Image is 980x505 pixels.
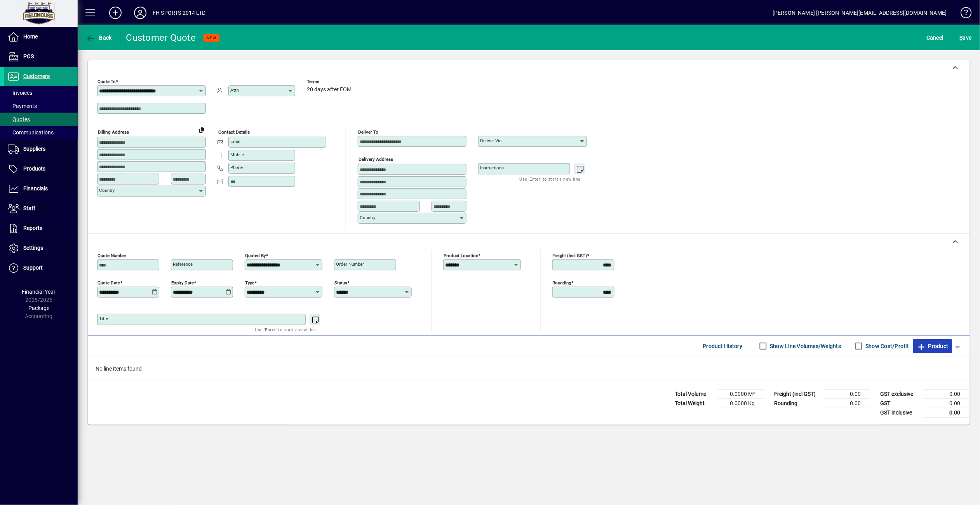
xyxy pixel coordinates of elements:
mat-label: Attn [230,87,239,93]
button: Save [958,31,974,45]
a: Reports [4,219,78,238]
label: Show Line Volumes/Weights [769,342,841,350]
button: Copy to Delivery address [195,124,208,136]
span: Staff [23,205,35,211]
a: Home [4,27,78,47]
a: POS [4,47,78,66]
mat-label: Reference [173,261,193,267]
a: Payments [4,99,78,113]
mat-label: Email [230,139,242,144]
td: 0.00 [824,399,870,408]
td: GST [877,399,923,408]
a: Suppliers [4,139,78,159]
span: Quotes [8,116,30,122]
mat-label: Rounding [553,280,571,285]
td: Total Weight [671,399,718,408]
mat-label: Phone [230,165,243,170]
span: POS [23,53,34,59]
mat-label: Country [360,215,375,220]
mat-label: Quote number [97,252,126,258]
span: NEW [207,35,216,40]
td: GST inclusive [877,408,923,418]
span: Product [917,340,949,352]
button: Profile [128,6,153,20]
a: Quotes [4,113,78,126]
mat-label: Product location [444,252,478,258]
a: Invoices [4,86,78,99]
span: Terms [307,79,353,84]
mat-label: Status [334,280,347,285]
td: Rounding [771,399,824,408]
label: Show Cost/Profit [864,342,909,350]
td: 0.00 [923,408,970,418]
td: 0.0000 M³ [718,389,764,399]
a: Communications [4,126,78,139]
td: 0.0000 Kg [718,399,764,408]
mat-label: Order number [336,261,364,267]
a: Knowledge Base [955,2,970,27]
mat-label: Quote date [97,280,120,285]
span: Settings [23,245,43,251]
mat-label: Type [245,280,254,285]
span: Payments [8,103,37,109]
td: 0.00 [824,389,870,399]
mat-hint: Use 'Enter' to start a new line [255,325,316,334]
mat-label: Freight (incl GST) [553,252,587,258]
a: Staff [4,199,78,218]
a: Products [4,159,78,179]
span: Customers [23,73,50,79]
span: Support [23,265,43,271]
div: No line items found [88,357,970,381]
span: Financials [23,185,48,192]
mat-hint: Use 'Enter' to start a new line [520,174,581,183]
span: Products [23,165,45,172]
span: Suppliers [23,146,45,152]
td: Total Volume [671,389,718,399]
button: Product [913,339,952,353]
span: Cancel [927,31,944,44]
a: Support [4,258,78,278]
span: Home [23,33,38,40]
mat-label: Deliver via [480,138,501,143]
mat-label: Quoted by [245,252,266,258]
span: Financial Year [22,289,56,295]
span: 20 days after EOM [307,87,352,93]
mat-label: Expiry date [171,280,194,285]
span: Package [28,305,49,311]
a: Settings [4,239,78,258]
span: S [960,35,963,41]
div: Customer Quote [126,31,196,44]
td: Freight (incl GST) [771,389,824,399]
span: Product History [703,340,743,352]
button: Cancel [925,31,946,45]
div: FH SPORTS 2014 LTD [153,7,205,19]
mat-label: Country [99,188,115,193]
mat-label: Mobile [230,152,244,157]
td: 0.00 [923,399,970,408]
button: Back [84,31,114,45]
button: Add [103,6,128,20]
mat-label: Quote To [97,79,116,84]
div: [PERSON_NAME] [PERSON_NAME][EMAIL_ADDRESS][DOMAIN_NAME] [773,7,947,19]
td: 0.00 [923,389,970,399]
span: Back [86,35,112,41]
span: ave [960,31,972,44]
span: Communications [8,129,54,136]
td: GST exclusive [877,389,923,399]
a: Financials [4,179,78,199]
span: Reports [23,225,42,231]
mat-label: Deliver To [358,129,378,135]
app-page-header-button: Back [78,31,120,45]
span: Invoices [8,90,32,96]
mat-label: Instructions [480,165,504,171]
button: Product History [700,339,746,353]
mat-label: Title [99,316,108,321]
